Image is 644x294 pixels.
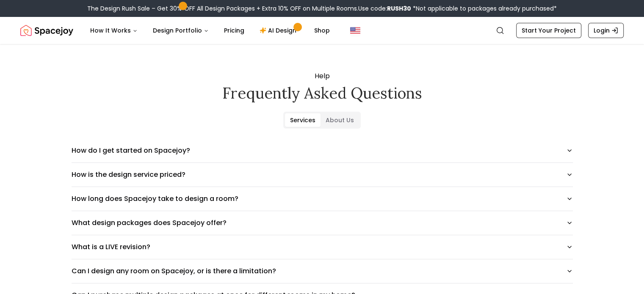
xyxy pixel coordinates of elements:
button: Design Portfolio [146,22,216,39]
button: Services [285,113,321,127]
button: How long does Spacejoy take to design a room? [72,187,573,211]
b: RUSH30 [387,4,411,13]
nav: Global [20,17,624,44]
a: Pricing [217,22,251,39]
button: What is a LIVE revision? [72,235,573,259]
img: United States [350,25,360,36]
button: How do I get started on Spacejoy? [72,139,573,162]
nav: Main [83,22,337,39]
a: AI Design [253,22,306,39]
img: Spacejoy Logo [20,22,73,39]
button: How It Works [83,22,144,39]
div: Help [58,71,586,102]
a: Login [588,23,624,38]
button: About Us [321,113,359,127]
a: Shop [307,22,337,39]
a: Spacejoy [20,22,73,39]
h2: Frequently asked questions [58,85,586,102]
button: What design packages does Spacejoy offer? [72,211,573,235]
button: How is the design service priced? [72,163,573,187]
a: Start Your Project [516,23,581,38]
div: The Design Rush Sale – Get 30% OFF All Design Packages + Extra 10% OFF on Multiple Rooms. [87,4,557,13]
span: Use code: [358,4,411,13]
button: Can I design any room on Spacejoy, or is there a limitation? [72,259,573,283]
span: *Not applicable to packages already purchased* [411,4,557,13]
